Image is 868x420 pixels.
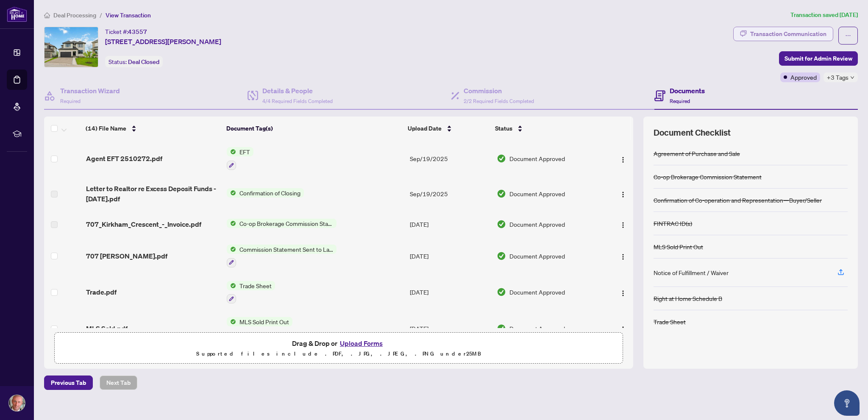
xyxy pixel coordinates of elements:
img: Logo [620,191,626,198]
span: MLS Sold.pdf [86,323,128,334]
div: Trade Sheet [654,317,686,326]
img: logo_orange.svg [14,14,20,20]
div: Domain Overview [32,50,76,56]
span: down [850,75,854,80]
button: Submit for Admin Review [779,51,858,66]
td: Sep/19/2025 [406,140,494,177]
span: View Transaction [106,11,151,19]
img: website_grey.svg [14,22,20,29]
div: FINTRAC ID(s) [654,219,692,228]
span: Letter to Realtor re Excess Deposit Funds - [DATE].pdf [86,184,220,204]
span: Deal Processing [53,11,96,19]
img: Document Status [497,154,506,163]
span: Document Approved [509,220,565,229]
h4: Transaction Wizard [60,86,120,96]
img: Profile Icon [9,395,25,411]
div: Domain: [PERSON_NAME][DOMAIN_NAME] [22,22,140,29]
td: [DATE] [406,310,494,347]
td: [DATE] [406,238,494,274]
span: [STREET_ADDRESS][PERSON_NAME] [105,36,221,47]
button: Status IconMLS Sold Print Out [227,317,292,340]
button: Status IconConfirmation of Closing [227,188,304,197]
th: Document Tag(s) [223,117,404,140]
img: Document Status [497,220,506,229]
span: Trade.pdf [86,287,117,297]
img: Document Status [497,251,506,261]
span: Trade Sheet [236,281,275,290]
div: Status: [105,56,163,67]
span: Document Approved [509,189,565,198]
span: Approved [790,72,817,82]
span: EFT [236,147,253,156]
div: v 4.0.25 [24,14,42,20]
div: Agreement of Purchase and Sale [654,149,740,158]
h4: Documents [670,86,705,96]
div: Confirmation of Co-operation and Representation—Buyer/Seller [654,195,822,205]
button: Logo [616,217,630,231]
article: Transaction saved [DATE] [790,10,858,20]
span: MLS Sold Print Out [236,317,292,326]
h4: Details & People [262,86,333,96]
span: Agent EFT 2510272.pdf [86,153,162,164]
button: Logo [616,322,630,335]
span: Drag & Drop orUpload FormsSupported files include .PDF, .JPG, .JPEG, .PNG under25MB [55,333,623,364]
button: Status IconCo-op Brokerage Commission Statement [227,219,337,228]
img: Document Status [497,324,506,333]
img: Status Icon [227,281,236,290]
img: logo [7,6,27,22]
span: Required [670,98,690,104]
span: 2/2 Required Fields Completed [464,98,534,104]
li: / [100,10,102,20]
button: Status IconTrade Sheet [227,281,275,304]
th: (14) File Name [82,117,223,140]
span: Document Approved [509,251,565,261]
span: Confirmation of Closing [236,188,304,197]
span: Commission Statement Sent to Lawyer [236,245,337,254]
span: ellipsis [845,33,851,39]
span: 707_Kirkham_Crescent_-_Invoice.pdf [86,219,201,229]
button: Transaction Communication [733,27,833,41]
img: Document Status [497,189,506,198]
img: Status Icon [227,219,236,228]
span: Previous Tab [51,376,86,389]
button: Logo [616,152,630,165]
img: Status Icon [227,317,236,326]
span: 43557 [128,28,147,36]
td: Sep/19/2025 [406,177,494,211]
span: Document Approved [509,287,565,297]
span: home [44,12,50,18]
img: Status Icon [227,147,236,156]
button: Open asap [834,390,860,416]
span: Document Approved [509,324,565,333]
td: [DATE] [406,211,494,238]
span: 4/4 Required Fields Completed [262,98,333,104]
span: Status [495,124,512,133]
img: IMG-X12178409_1.jpg [45,27,98,67]
p: Supported files include .PDF, .JPG, .JPEG, .PNG under 25 MB [60,349,618,359]
span: (14) File Name [86,124,126,133]
img: Document Status [497,287,506,297]
img: Logo [620,253,626,260]
th: Upload Date [404,117,491,140]
img: Status Icon [227,245,236,254]
div: Notice of Fulfillment / Waiver [654,268,729,277]
button: Logo [616,249,630,263]
span: Document Checklist [654,127,731,139]
button: Logo [616,285,630,299]
button: Next Tab [100,375,137,390]
span: Upload Date [408,124,442,133]
h4: Commission [464,86,534,96]
button: Status IconCommission Statement Sent to Lawyer [227,245,337,267]
img: Logo [620,156,626,163]
div: Keywords by Traffic [94,50,143,56]
img: tab_domain_overview_orange.svg [23,49,30,56]
div: Transaction Communication [750,27,826,41]
td: [DATE] [406,274,494,311]
img: Logo [620,326,626,333]
img: Logo [620,222,626,228]
button: Upload Forms [337,338,385,349]
div: Ticket #: [105,27,147,36]
span: Required [60,98,81,104]
span: +3 Tags [827,72,849,82]
span: Submit for Admin Review [785,52,852,65]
